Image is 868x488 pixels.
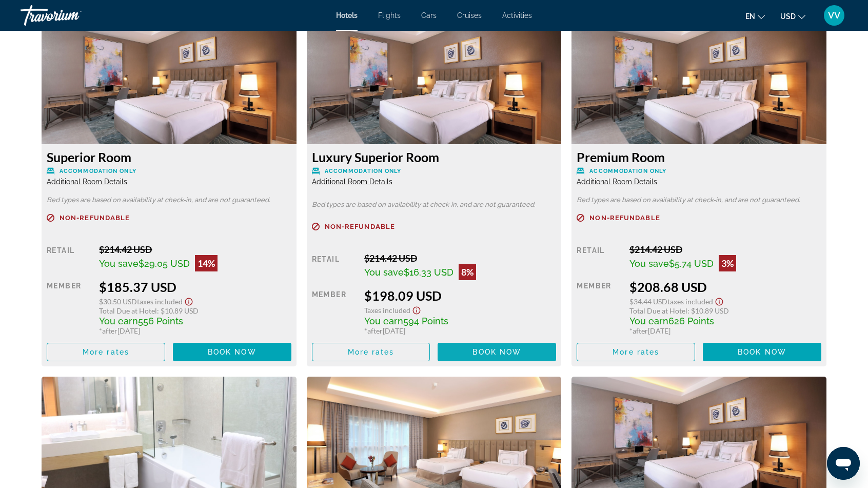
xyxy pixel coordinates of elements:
[307,16,562,144] img: da37ad5b-1cfd-4fa5-bbf0-0fc1f01da883.jpeg
[60,214,130,221] span: Non-refundable
[137,297,183,306] span: Taxes included
[577,343,695,361] button: More rates
[364,306,410,315] span: Taxes included
[738,348,786,356] span: Book now
[99,297,137,306] span: $30.50 USD
[668,316,714,326] span: 626 Points
[667,297,713,306] span: Taxes included
[378,11,401,19] a: Flights
[745,9,765,24] button: Change language
[195,255,218,271] div: 14%
[47,279,91,335] div: Member
[312,201,557,208] p: Bed types are based on availability at check-in, and are not guaranteed.
[669,258,714,269] span: $5.74 USD
[21,2,123,29] a: Travorium
[173,343,291,361] button: Book now
[47,149,291,165] h3: Superior Room
[629,306,821,315] div: : $10.89 USD
[457,11,482,19] a: Cruises
[403,316,448,326] span: 594 Points
[312,252,357,280] div: Retail
[472,348,521,356] span: Book now
[410,303,423,315] button: Show Taxes and Fees disclaimer
[364,288,556,303] div: $198.09 USD
[138,316,183,326] span: 556 Points
[102,326,117,335] span: after
[459,264,476,280] div: 8%
[325,168,402,174] span: Accommodation Only
[99,279,291,295] div: $185.37 USD
[571,16,826,144] img: da37ad5b-1cfd-4fa5-bbf0-0fc1f01da883.jpeg
[589,168,666,174] span: Accommodation Only
[367,326,383,335] span: after
[828,10,840,21] span: VV
[629,279,821,295] div: $208.68 USD
[312,149,557,165] h3: Luxury Superior Room
[99,306,291,315] div: : $10.89 USD
[629,297,667,306] span: $34.44 USD
[42,16,297,144] img: da37ad5b-1cfd-4fa5-bbf0-0fc1f01da883.jpeg
[47,343,165,361] button: More rates
[629,316,668,326] span: You earn
[502,11,532,19] a: Activities
[713,295,725,306] button: Show Taxes and Fees disclaimer
[629,326,821,335] div: * [DATE]
[629,258,669,269] span: You save
[47,197,291,204] p: Bed types are based on availability at check-in, and are not guaranteed.
[629,306,687,315] span: Total Due at Hotel
[577,244,621,271] div: Retail
[99,258,139,269] span: You save
[404,267,453,278] span: $16.33 USD
[364,326,556,335] div: * [DATE]
[348,348,394,356] span: More rates
[577,178,657,186] span: Additional Room Details
[613,348,659,356] span: More rates
[827,447,860,480] iframe: Кнопка запуска окна обмена сообщениями
[577,197,821,204] p: Bed types are based on availability at check-in, and are not guaranteed.
[312,178,392,186] span: Additional Room Details
[589,214,660,221] span: Non-refundable
[208,348,257,356] span: Book now
[577,149,821,165] h3: Premium Room
[325,223,395,230] span: Non-refundable
[47,178,127,186] span: Additional Room Details
[629,244,821,255] div: $214.42 USD
[99,306,157,315] span: Total Due at Hotel
[719,255,736,271] div: 3%
[99,244,291,255] div: $214.42 USD
[47,244,91,271] div: Retail
[364,252,556,264] div: $214.42 USD
[336,11,358,19] a: Hotels
[312,343,430,361] button: More rates
[364,316,403,326] span: You earn
[745,12,755,21] span: en
[312,288,357,335] div: Member
[780,9,805,24] button: Change currency
[99,316,138,326] span: You earn
[364,267,404,278] span: You save
[780,12,796,21] span: USD
[60,168,136,174] span: Accommodation Only
[183,295,195,306] button: Show Taxes and Fees disclaimer
[703,343,821,361] button: Book now
[821,5,847,26] button: User Menu
[421,11,437,19] a: Cars
[99,326,291,335] div: * [DATE]
[438,343,556,361] button: Book now
[633,326,648,335] span: after
[139,258,190,269] span: $29.05 USD
[577,279,621,335] div: Member
[83,348,129,356] span: More rates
